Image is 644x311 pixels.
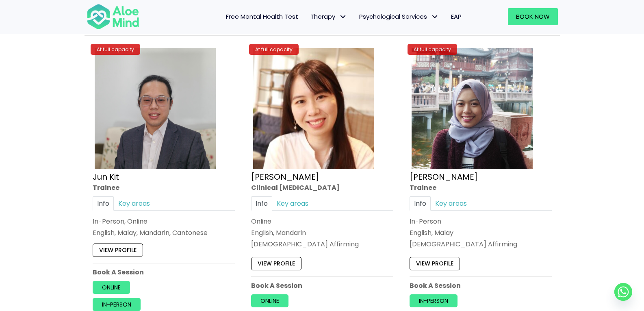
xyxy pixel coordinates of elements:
[410,171,478,182] a: [PERSON_NAME]
[410,281,552,290] p: Book A Session
[410,228,552,237] p: English, Malay
[410,257,460,270] a: View profile
[410,239,552,249] div: [DEMOGRAPHIC_DATA] Affirming
[614,283,632,301] a: Whatsapp
[150,8,468,25] nav: Menu
[304,8,353,25] a: TherapyTherapy: submenu
[87,3,139,30] img: Aloe mind Logo
[410,294,458,307] a: In-person
[516,12,550,21] span: Book Now
[251,228,393,237] p: English, Mandarin
[93,281,130,294] a: Online
[93,267,235,276] p: Book A Session
[431,196,471,211] a: Key areas
[251,239,393,249] div: [DEMOGRAPHIC_DATA] Affirming
[251,183,393,192] div: Clinical [MEDICAL_DATA]
[93,217,235,226] div: In-Person, Online
[337,11,349,23] span: Therapy: submenu
[91,44,140,55] div: At full capacity
[410,183,552,192] div: Trainee
[95,48,216,169] img: Jun Kit Trainee
[445,8,468,25] a: EAP
[253,48,374,169] img: Kher-Yin-Profile-300×300
[410,217,552,226] div: In-Person
[93,196,114,211] a: Info
[249,44,299,55] div: At full capacity
[220,8,304,25] a: Free Mental Health Test
[359,12,439,21] span: Psychological Services
[412,48,533,169] img: Sara Trainee counsellor
[353,8,445,25] a: Psychological ServicesPsychological Services: submenu
[93,244,143,257] a: View profile
[93,183,235,192] div: Trainee
[429,11,441,23] span: Psychological Services: submenu
[251,171,319,182] a: [PERSON_NAME]
[451,12,462,21] span: EAP
[251,217,393,226] div: Online
[93,298,141,311] a: In-person
[251,196,272,211] a: Info
[310,12,347,21] span: Therapy
[251,294,288,307] a: Online
[93,171,119,182] a: Jun Kit
[410,196,431,211] a: Info
[508,8,558,25] a: Book Now
[272,196,313,211] a: Key areas
[251,281,393,290] p: Book A Session
[114,196,154,211] a: Key areas
[408,44,457,55] div: At full capacity
[251,257,301,270] a: View profile
[226,12,298,21] span: Free Mental Health Test
[93,228,235,237] p: English, Malay, Mandarin, Cantonese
